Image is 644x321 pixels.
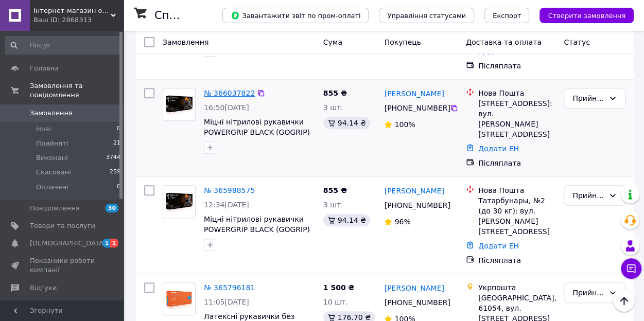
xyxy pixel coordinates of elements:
[30,221,95,230] span: Товари та послуги
[222,8,369,23] button: Завантажити звіт по пром-оплаті
[529,11,634,19] a: Створити замовлення
[613,290,635,312] button: Наверх
[163,92,195,117] img: Фото товару
[30,239,106,248] span: [DEMOGRAPHIC_DATA]
[539,8,634,23] button: Створити замовлення
[384,283,444,293] a: [PERSON_NAME]
[163,38,208,46] span: Замовлення
[323,117,370,129] div: 94.14 ₴
[323,103,343,112] span: 3 шт.
[36,153,68,163] span: Виконані
[163,282,196,315] a: Фото товару
[572,93,604,104] div: Прийнято
[110,239,118,247] span: 1
[204,103,249,112] span: 16:50[DATE]
[564,38,590,46] span: Статус
[33,15,124,25] div: Ваш ID: 2868313
[30,81,124,100] span: Замовлення та повідомлення
[106,153,120,163] span: 3744
[382,198,449,212] div: [PHONE_NUMBER]
[204,118,310,147] a: Міцні нітрилові рукавички POWERGRIP BLACK (GOGRIP) XL
[110,168,120,177] span: 259
[36,139,68,148] span: Прийняті
[323,38,342,46] span: Cума
[204,298,249,306] span: 11:05[DATE]
[384,186,444,196] a: [PERSON_NAME]
[163,286,195,312] img: Фото товару
[621,258,641,279] button: Чат з покупцем
[30,283,57,293] span: Відгуки
[466,38,542,46] span: Доставка та оплата
[323,186,347,194] span: 855 ₴
[204,215,310,244] a: Міцні нітрилові рукавички POWERGRIP BLACK (GOGRIP) XXL
[102,239,111,247] span: 1
[36,183,68,192] span: Оплачені
[382,101,449,115] div: [PHONE_NUMBER]
[323,283,355,292] span: 1 500 ₴
[30,109,73,118] span: Замовлення
[323,89,347,97] span: 855 ₴
[30,204,80,213] span: Повідомлення
[154,9,259,22] h1: Список замовлень
[323,201,343,209] span: 3 шт.
[30,64,59,73] span: Головна
[484,8,530,23] button: Експорт
[394,120,415,129] span: 100%
[394,218,410,226] span: 96%
[478,255,555,265] div: Післяплата
[117,183,120,192] span: 0
[478,242,519,250] a: Додати ЕН
[231,11,360,20] span: Завантажити звіт по пром-оплаті
[382,295,449,310] div: [PHONE_NUMBER]
[163,185,196,218] a: Фото товару
[572,190,604,201] div: Прийнято
[478,195,555,237] div: Татарбунары, №2 (до 30 кг): вул. [PERSON_NAME][STREET_ADDRESS]
[384,88,444,99] a: [PERSON_NAME]
[323,214,370,226] div: 94.14 ₴
[204,201,249,209] span: 12:34[DATE]
[163,88,196,121] a: Фото товару
[117,124,120,134] span: 0
[113,139,120,148] span: 21
[572,287,604,298] div: Прийнято
[493,12,521,20] span: Експорт
[323,298,348,306] span: 10 шт.
[478,282,555,293] div: Укрпошта
[379,8,474,23] button: Управління статусами
[478,61,555,71] div: Післяплата
[163,189,195,215] img: Фото товару
[478,185,555,195] div: Нова Пошта
[106,204,118,212] span: 30
[204,283,255,292] a: № 365796181
[387,12,466,20] span: Управління статусами
[36,168,71,177] span: Скасовані
[204,89,255,97] a: № 366037822
[384,38,421,46] span: Покупець
[36,124,51,134] span: Нові
[478,158,555,168] div: Післяплата
[478,88,555,98] div: Нова Пошта
[33,6,111,15] span: Інтернет-магазин одноразових рукавичок
[548,12,625,20] span: Створити замовлення
[478,145,519,153] a: Додати ЕН
[30,256,95,275] span: Показники роботи компанії
[5,36,121,55] input: Пошук
[204,186,255,194] a: № 365988575
[478,98,555,139] div: [STREET_ADDRESS]: вул. [PERSON_NAME][STREET_ADDRESS]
